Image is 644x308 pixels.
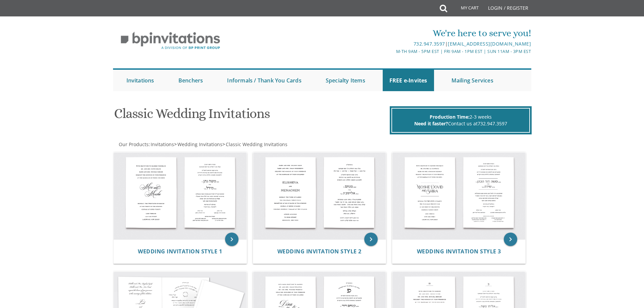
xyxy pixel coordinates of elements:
[118,141,149,147] a: Our Products
[220,70,308,91] a: Informals / Thank You Cards
[253,40,531,48] div: |
[114,106,388,126] h1: Classic Wedding Invitations
[446,1,483,17] a: My Cart
[225,141,287,147] a: Classic Wedding Invitations
[445,70,500,91] a: Mailing Services
[277,248,362,255] span: Wedding Invitation Style 2
[172,70,210,91] a: Benchers
[114,152,247,240] img: Wedding Invitation Style 1
[120,70,161,91] a: Invitations
[478,120,507,127] a: 732.947.3597
[417,248,501,255] a: Wedding Invitation Style 3
[392,152,525,240] img: Wedding Invitation Style 3
[113,141,322,148] div: :
[138,248,222,255] a: Wedding Invitation Style 1
[113,27,228,55] img: BP Invitation Loft
[253,48,531,55] div: M-Th 9am - 5pm EST | Fri 9am - 1pm EST | Sun 11am - 3pm EST
[253,26,531,40] div: We're here to serve you!
[364,233,378,246] a: keyboard_arrow_right
[177,141,222,147] a: Wedding Invitations
[448,41,531,47] a: [EMAIL_ADDRESS][DOMAIN_NAME]
[417,248,501,255] span: Wedding Invitation Style 3
[177,141,222,147] span: Wedding Invitations
[253,152,386,240] img: Wedding Invitation Style 2
[391,108,530,133] div: 2-3 weeks Contact us at
[383,70,434,91] a: FREE e-Invites
[319,70,372,91] a: Specialty Items
[414,120,448,127] span: Need it faster?
[222,141,287,147] span: >
[150,141,174,147] a: Invitations
[504,233,517,246] a: keyboard_arrow_right
[151,141,174,147] span: Invitations
[225,233,238,246] a: keyboard_arrow_right
[174,141,222,147] span: >
[138,248,222,255] span: Wedding Invitation Style 1
[430,114,470,120] span: Production Time:
[414,41,445,47] a: 732.947.3597
[277,248,362,255] a: Wedding Invitation Style 2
